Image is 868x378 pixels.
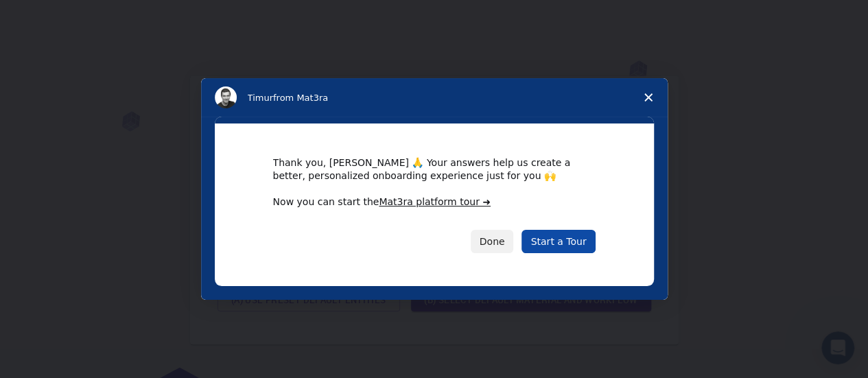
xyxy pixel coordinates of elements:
span: from Mat3ra [273,93,328,103]
span: Support [27,10,77,22]
div: Now you can start the [273,196,596,209]
span: Timur [248,93,273,103]
div: Thank you, [PERSON_NAME] 🙏 Your answers help us create a better, personalized onboarding experien... [273,156,596,181]
button: Done [471,230,514,253]
a: Start a Tour [521,230,595,253]
a: Mat3ra platform tour ➜ [379,196,491,207]
img: Profile image for Timur [215,86,237,108]
span: Close survey [629,78,668,117]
